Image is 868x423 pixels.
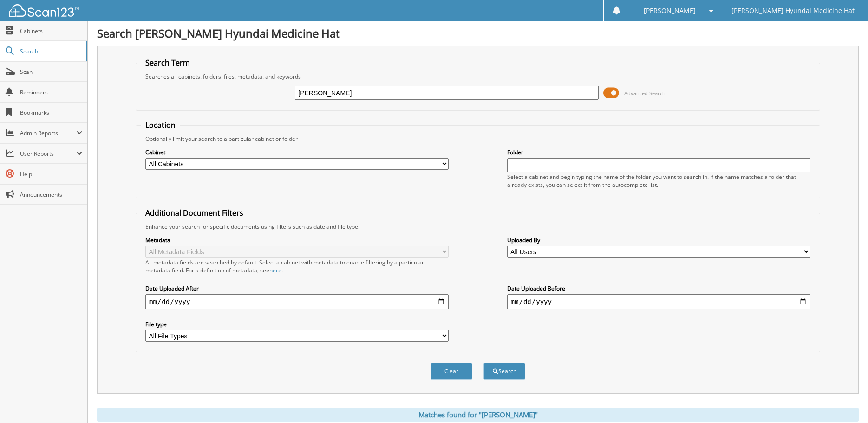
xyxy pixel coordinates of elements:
span: Announcements [20,191,83,198]
button: Search [483,363,525,380]
span: Search [20,47,81,55]
div: Matches found for "[PERSON_NAME]" [97,408,859,422]
span: Bookmarks [20,109,83,117]
span: Admin Reports [20,129,76,137]
span: [PERSON_NAME] [644,8,696,13]
input: end [507,294,810,309]
span: [PERSON_NAME] Hyundai Medicine Hat [731,8,855,13]
label: Cabinet [145,148,449,156]
div: Searches all cabinets, folders, files, metadata, and keywords [141,73,815,80]
div: Enhance your search for specific documents using filters such as date and file type. [141,223,815,231]
div: Select a cabinet and begin typing the name of the folder you want to search in. If the name match... [507,173,810,189]
legend: Search Term [141,58,195,68]
a: here [269,266,281,274]
label: Metadata [145,236,449,244]
div: All metadata fields are searched by default. Select a cabinet with metadata to enable filtering b... [145,258,449,274]
label: Folder [507,148,810,156]
label: Date Uploaded Before [507,284,810,292]
span: Help [20,170,83,178]
input: start [145,294,449,309]
button: Clear [431,363,472,380]
legend: Additional Document Filters [141,208,248,218]
span: Cabinets [20,27,83,35]
label: File type [145,320,449,328]
h1: Search [PERSON_NAME] Hyundai Medicine Hat [97,26,859,41]
label: Date Uploaded After [145,284,449,292]
span: Reminders [20,88,83,96]
span: Advanced Search [624,90,666,97]
span: Scan [20,68,83,76]
legend: Location [141,120,180,130]
label: Uploaded By [507,236,810,244]
span: User Reports [20,150,76,158]
img: scan123-logo-white.svg [9,4,79,17]
div: Optionally limit your search to a particular cabinet or folder [141,135,815,143]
